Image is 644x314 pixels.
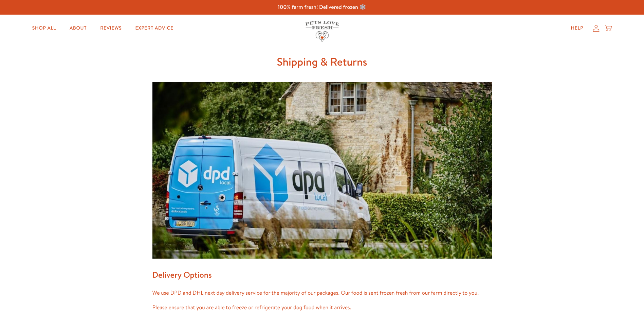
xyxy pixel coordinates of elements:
img: Pets Love Fresh [305,21,339,41]
a: About [64,21,92,35]
h2: Delivery Options [152,268,492,282]
a: Help [565,21,589,35]
a: Shop All [27,21,61,35]
h1: Shipping & Returns [152,53,492,71]
p: We use DPD and DHL next day delivery service for the majority of our packages. Our food is sent f... [152,289,492,298]
a: Expert Advice [130,21,179,35]
p: Please ensure that you are able to freeze or refrigerate your dog food when it arrives. [152,303,492,312]
a: Reviews [95,21,127,35]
